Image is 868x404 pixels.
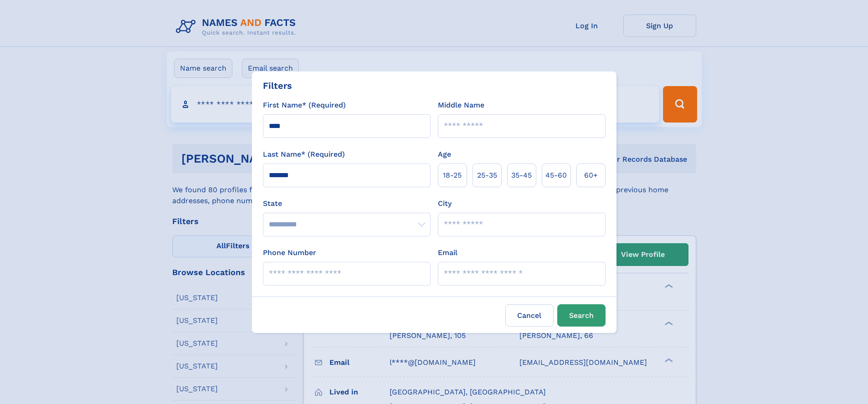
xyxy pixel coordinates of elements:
[505,304,554,327] label: Cancel
[584,170,598,181] span: 60+
[477,170,497,181] span: 25‑35
[545,170,567,181] span: 45‑60
[263,198,431,209] label: State
[438,198,452,209] label: City
[443,170,462,181] span: 18‑25
[263,100,346,111] label: First Name* (Required)
[511,170,532,181] span: 35‑45
[557,304,606,327] button: Search
[438,100,484,111] label: Middle Name
[263,247,316,258] label: Phone Number
[263,79,292,92] div: Filters
[263,149,345,160] label: Last Name* (Required)
[438,247,457,258] label: Email
[438,149,451,160] label: Age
